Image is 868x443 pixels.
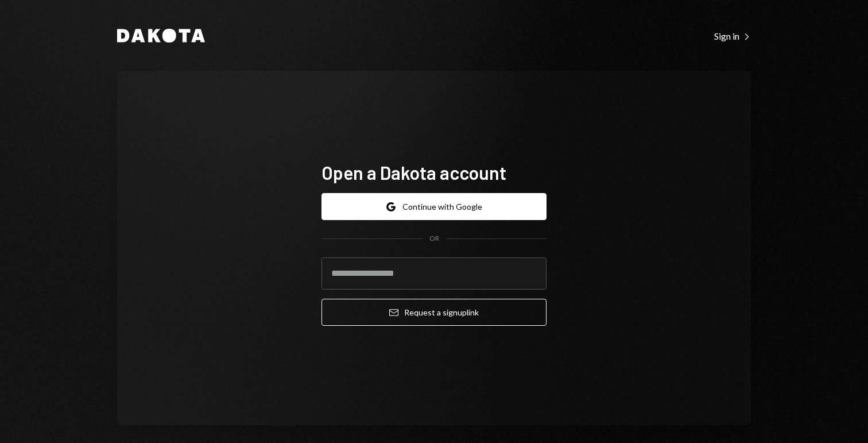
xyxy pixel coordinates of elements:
div: Sign in [714,30,751,42]
div: OR [429,234,439,244]
button: Continue with Google [321,193,547,220]
a: Sign in [714,29,751,42]
h1: Open a Dakota account [321,161,547,184]
button: Request a signuplink [321,299,547,326]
